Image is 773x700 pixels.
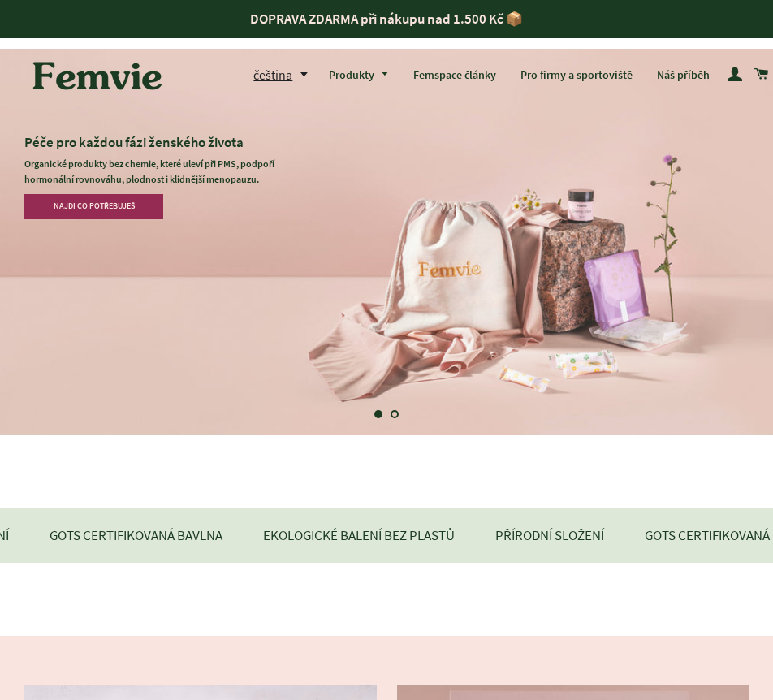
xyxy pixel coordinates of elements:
[24,157,308,188] p: Organické produkty bez chemie, které uleví při PMS, podpoří hormonální rovnováhu, plodnost i klid...
[253,64,317,86] button: čeština
[24,134,308,151] h2: Péče pro každou fázi ženského života
[24,194,163,218] a: NAJDI CO POTŘEBUJEŠ
[645,54,722,97] a: Náš příběh
[370,406,386,422] a: Posun 1, aktuální
[24,50,171,101] img: Femvie
[495,525,604,547] div: PŘÍRODNÍ SLOŽENÍ
[15,395,55,435] button: Předchozí snímek
[386,406,403,422] a: Načíst snímek 2
[317,54,401,97] a: Produkty
[719,395,760,435] button: Další snímek
[401,54,508,97] a: Femspace články
[50,525,222,547] div: GOTS CERTIFIKOVANÁ BAVLNA
[263,525,455,547] div: EKOLOGICKÉ BALENÍ BEZ PLASTŮ
[508,54,645,97] a: Pro firmy a sportoviště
